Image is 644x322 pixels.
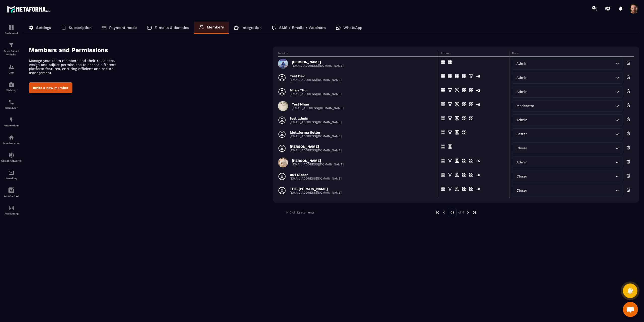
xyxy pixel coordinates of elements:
[441,210,446,215] img: prev
[292,106,344,110] p: [EMAIL_ADDRESS][DOMAIN_NAME]
[1,89,21,92] p: Webinar
[343,25,362,30] p: WhatsApp
[476,88,480,96] div: +2
[529,75,614,81] input: Search for option
[24,17,639,225] div: >
[476,102,480,110] div: +6
[242,25,262,30] p: Integration
[290,187,342,191] p: THE-[PERSON_NAME]
[1,113,21,131] a: automationsautomationsAutomations
[529,160,614,165] input: Search for option
[1,159,21,162] p: Social Networks
[290,92,342,96] p: [EMAIL_ADDRESS][DOMAIN_NAME]
[512,171,622,182] div: Search for option
[476,187,480,195] div: +6
[8,99,14,105] img: scheduler
[515,131,528,137] span: Setter
[7,5,52,14] img: logo
[528,131,614,137] input: Search for option
[528,146,614,151] input: Search for option
[476,74,480,82] div: +6
[528,188,614,193] input: Search for option
[290,116,342,120] p: test admin
[8,170,14,176] img: email
[279,25,326,30] p: SMS / Emails / Webinars
[8,64,14,70] img: formation
[290,120,342,124] p: [EMAIL_ADDRESS][DOMAIN_NAME]
[1,177,21,180] p: E-mailing
[290,88,342,92] p: Nhan Thu
[1,166,21,184] a: emailemailE-mailing
[69,25,92,30] p: Subscription
[290,173,342,177] p: 001 Closer
[8,82,14,88] img: automations
[29,82,72,93] button: Invite a new member
[8,134,14,140] img: automations
[292,159,344,163] p: [PERSON_NAME]
[109,25,137,30] p: Payment mode
[1,106,21,109] p: Scheduler
[515,117,529,123] span: Admin
[515,61,529,66] span: Admin
[292,163,344,166] p: [EMAIL_ADDRESS][DOMAIN_NAME]
[512,58,622,69] div: Search for option
[528,174,614,179] input: Search for option
[8,205,14,211] img: accountant
[1,142,21,145] p: Member area
[512,157,622,168] div: Search for option
[515,89,529,95] span: Admin
[290,78,342,82] p: [EMAIL_ADDRESS][DOMAIN_NAME]
[515,160,529,165] span: Admin
[1,124,21,127] p: Automations
[535,103,614,109] input: Search for option
[1,32,21,34] p: Dashboard
[8,24,14,30] img: formation
[438,52,509,57] th: Access
[1,21,21,38] a: formationformationDashboard
[515,188,528,193] span: Closer
[290,130,342,134] p: Metaforma Setter
[1,78,21,95] a: automationsautomationsWebinar
[515,146,528,151] span: Closer
[1,131,21,148] a: automationsautomationsMember area
[512,142,622,154] div: Search for option
[476,158,480,166] div: +5
[8,42,14,48] img: formation
[529,61,614,66] input: Search for option
[512,100,622,112] div: Search for option
[1,71,21,74] p: CRM
[1,38,21,60] a: formationformationSales Funnel Website
[472,210,477,215] img: next
[515,103,535,109] span: Moderator
[290,145,342,149] p: [PERSON_NAME]
[292,64,344,67] p: [EMAIL_ADDRESS][DOMAIN_NAME]
[29,59,117,75] p: Manage your team members and their roles here. Assign and adjust permissions to access different ...
[36,25,51,30] p: Settings
[512,185,622,196] div: Search for option
[1,184,21,201] a: Assistant AI
[292,60,344,64] p: [PERSON_NAME]
[512,72,622,84] div: Search for option
[435,210,440,215] img: prev
[290,134,342,138] p: [EMAIL_ADDRESS][DOMAIN_NAME]
[529,89,614,95] input: Search for option
[290,177,342,180] p: [EMAIL_ADDRESS][DOMAIN_NAME]
[207,25,224,29] p: Members
[278,52,438,57] th: Invoice
[1,212,21,215] p: Accounting
[515,174,528,179] span: Closer
[529,117,614,123] input: Search for option
[29,47,273,54] h4: Members and Permissions
[512,114,622,126] div: Search for option
[448,208,457,217] p: 01
[286,211,314,214] p: 1-10 of 32 elements
[512,128,622,140] div: Search for option
[458,210,464,214] p: of 4
[292,102,344,106] p: Test Nhàn
[515,75,529,81] span: Admin
[290,149,342,152] p: [EMAIL_ADDRESS][DOMAIN_NAME]
[1,148,21,166] a: social-networksocial-networkSocial Networks
[1,95,21,113] a: schedulerschedulerScheduler
[476,172,480,181] div: +6
[1,201,21,219] a: accountantaccountantAccounting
